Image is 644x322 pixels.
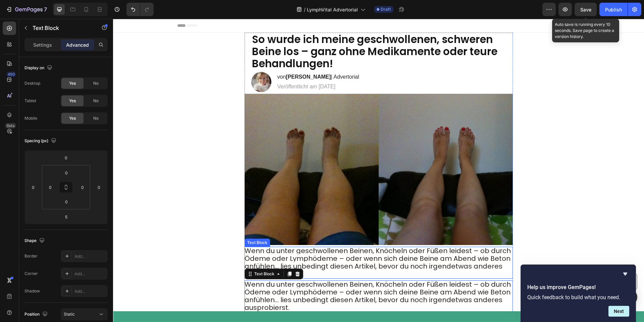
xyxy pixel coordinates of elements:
input: 0px [60,168,73,178]
img: gempages_573453553171956627-1fd9e2bb-3902-4b19-b20f-e0922982f104.png [138,53,158,73]
span: Save [580,7,591,12]
button: Static [61,308,108,320]
span: / [304,6,306,13]
input: 0 [59,153,73,163]
span: Yes [69,98,76,104]
input: 0px [45,182,55,192]
h2: von | Advertorial [164,54,247,63]
div: Publish [605,6,622,13]
span: No [93,115,99,121]
div: Border [24,253,38,259]
h2: Help us improve GemPages! [527,283,629,291]
span: No [93,80,99,86]
p: Quick feedback to build what you need. [527,294,629,300]
p: Text Block [33,24,90,32]
button: Publish [599,3,628,16]
strong: [PERSON_NAME] [173,55,218,61]
p: Advanced [66,41,89,48]
div: Undo/Redo [126,3,154,16]
input: 0px [60,197,73,207]
div: Position [24,310,49,319]
span: Static [64,312,75,317]
p: Settings [33,41,52,48]
p: 7 [44,5,47,13]
img: 1_76284527-c758-458e-a755-f375a858bcbe.png [131,75,400,226]
div: Tablet [24,98,36,104]
div: Text Block [133,221,156,227]
p: Veröffentlicht am [DATE] [164,65,246,72]
div: Text Block [140,252,163,258]
div: Rich Text Editor. Editing area: main [131,228,400,260]
div: Add... [74,253,106,259]
span: Wenn du unter geschwollenen Beinen, Knöcheln oder Füßen leidest – ob durch Ödeme oder Lymphödeme ... [131,227,398,259]
div: Spacing (px) [24,136,58,146]
span: Yes [69,80,76,86]
iframe: Design area [113,19,644,322]
div: Display on [24,64,54,73]
button: 7 [3,3,50,16]
input: 0px [77,182,88,192]
span: No [93,98,99,104]
button: Next question [608,306,629,317]
div: Desktop [24,80,40,86]
div: Mobile [24,115,37,121]
div: Beta [5,123,16,128]
input: 5 [59,212,73,222]
span: Draft [381,6,391,12]
button: Hide survey [621,270,629,278]
span: LymphVital Advertorial [307,6,358,13]
div: Shadow [24,288,40,294]
div: 450 [6,72,16,77]
div: Add... [74,288,106,294]
input: 0 [28,182,38,192]
span: Yes [69,115,76,121]
div: Help us improve GemPages! [527,270,629,317]
input: 0 [94,182,104,192]
button: Save [575,3,597,16]
span: Wenn du unter geschwollenen Beinen, Knöcheln oder Füßen leidest – ob durch Ödeme oder Lymphödeme ... [131,261,398,293]
div: Add... [74,271,106,277]
div: Shape [24,236,46,245]
div: Corner [24,271,38,277]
